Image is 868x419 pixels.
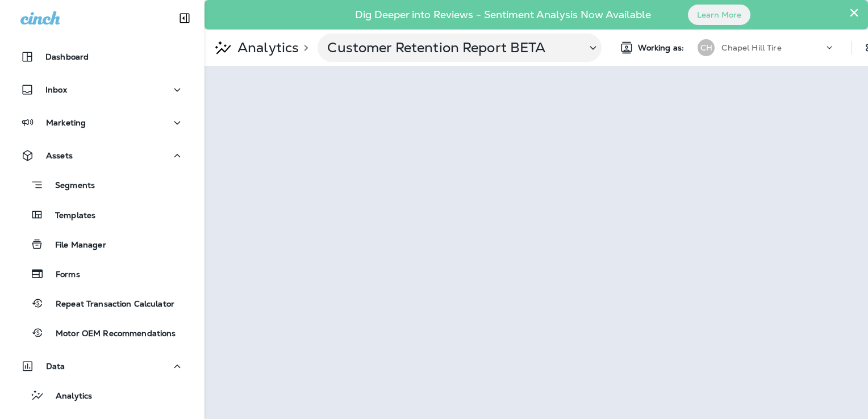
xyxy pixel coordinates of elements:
[45,52,89,61] p: Dashboard
[233,39,299,56] p: Analytics
[11,291,193,315] button: Repeat Transaction Calculator
[44,211,95,221] p: Templates
[169,7,201,30] button: Collapse Sidebar
[698,39,715,56] div: CH
[11,45,193,68] button: Dashboard
[44,181,95,192] p: Segments
[46,362,65,371] p: Data
[11,203,193,227] button: Templates
[638,43,686,53] span: Working as:
[11,321,193,345] button: Motor OEM Recommendations
[11,355,193,378] button: Data
[46,151,73,160] p: Assets
[44,329,176,340] p: Motor OEM Recommendations
[11,262,193,286] button: Forms
[44,270,80,280] p: Forms
[46,118,86,127] p: Marketing
[322,13,684,16] p: Dig Deeper into Reviews - Sentiment Analysis Now Available
[45,85,67,94] p: Inbox
[299,43,308,52] p: >
[44,299,174,310] p: Repeat Transaction Calculator
[849,3,859,22] button: Close
[11,383,193,407] button: Analytics
[327,39,577,56] p: Customer Retention Report BETA
[721,43,781,52] p: Chapel Hill Tire
[11,173,193,197] button: Segments
[11,144,193,167] button: Assets
[11,78,193,101] button: Inbox
[44,391,92,402] p: Analytics
[11,111,193,134] button: Marketing
[688,5,750,25] button: Learn More
[11,232,193,256] button: File Manager
[44,240,106,251] p: File Manager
